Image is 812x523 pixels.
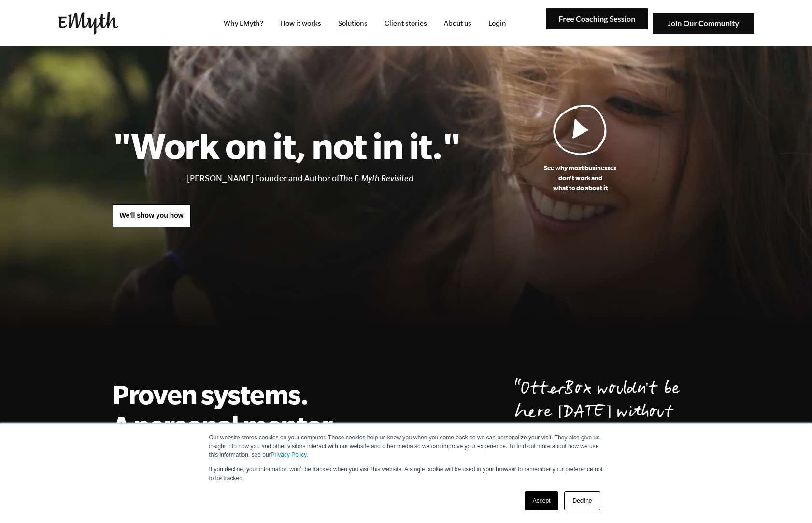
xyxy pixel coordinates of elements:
img: Free Coaching Session [546,8,648,30]
img: EMyth [58,12,118,35]
a: See why most businessesdon't work andwhat to do about it [461,104,700,193]
span: We'll show you how [120,212,184,219]
a: Decline [564,491,600,510]
p: Our website stores cookies on your computer. These cookies help us know you when you come back so... [209,433,603,459]
img: Play Video [553,104,607,155]
img: Join Our Community [653,13,754,34]
a: We'll show you how [113,204,191,227]
p: See why most businesses don't work and what to do about it [461,163,700,193]
p: If you decline, your information won’t be tracked when you visit this website. A single cookie wi... [209,465,603,482]
h1: "Work on it, not in it." [113,124,461,167]
a: Privacy Policy [271,452,307,458]
i: The E-Myth Revisited [339,173,413,183]
a: Accept [525,491,559,510]
h2: Proven systems. A personal mentor. [113,379,348,440]
p: OtterBox wouldn't be here [DATE] without [PERSON_NAME]. [514,379,700,448]
li: [PERSON_NAME] Founder and Author of [187,171,461,185]
iframe: Chat Widget [764,477,812,523]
